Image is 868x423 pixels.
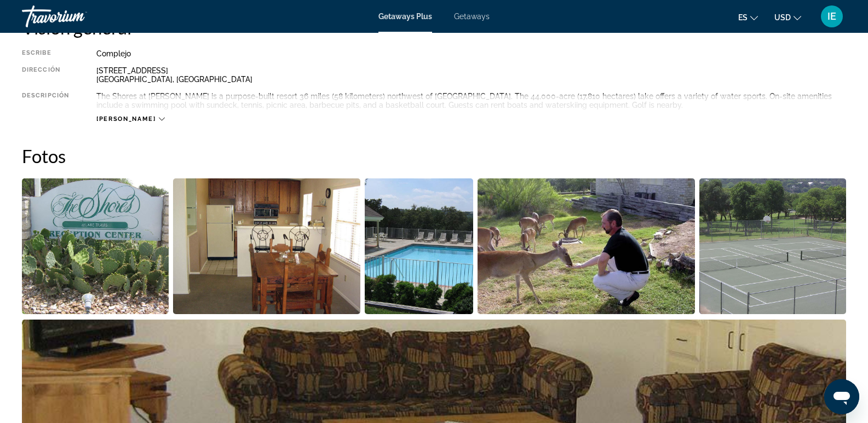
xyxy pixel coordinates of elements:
div: [STREET_ADDRESS] [GEOGRAPHIC_DATA], [GEOGRAPHIC_DATA] [96,66,846,84]
button: Change language [738,9,758,25]
div: Complejo [96,49,846,58]
span: USD [774,13,791,22]
a: Getaways Plus [378,12,432,21]
div: Escribe [22,49,69,58]
h2: Fotos [22,145,846,167]
button: Open full-screen image slider [173,178,361,315]
a: Getaways [454,12,490,21]
iframe: Botón para iniciar la ventana de mensajería [824,379,859,414]
button: Open full-screen image slider [365,178,473,315]
button: Open full-screen image slider [22,178,169,315]
button: User Menu [818,5,846,28]
span: es [738,13,748,22]
button: Open full-screen image slider [478,178,695,315]
div: Dirección [22,66,69,84]
a: Travorium [22,2,131,31]
span: IE [827,11,836,22]
button: Open full-screen image slider [699,178,846,315]
div: Descripción [22,92,69,109]
span: [PERSON_NAME] [96,115,156,123]
div: The Shores at [PERSON_NAME] is a purpose-built resort 36 miles (58 kilometers) northwest of [GEOG... [96,92,846,109]
button: [PERSON_NAME] [96,115,164,123]
button: Change currency [774,9,801,25]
